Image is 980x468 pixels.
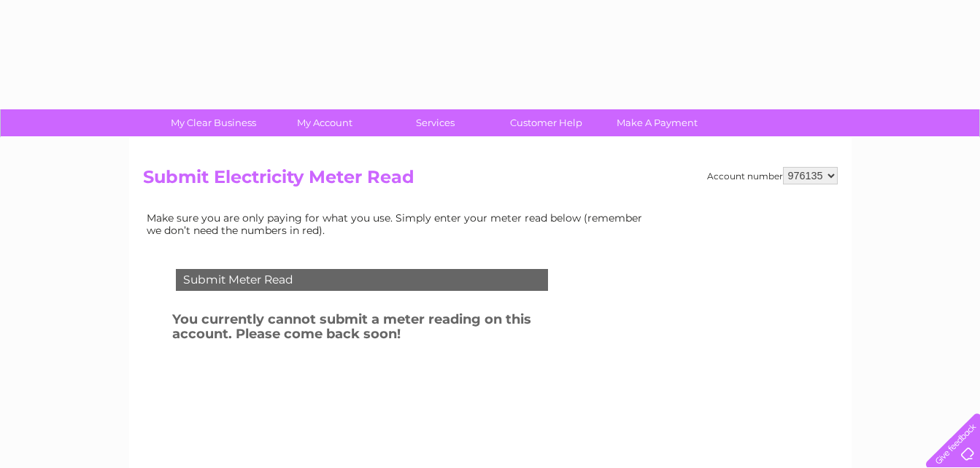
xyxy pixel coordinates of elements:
div: Submit Meter Read [176,269,548,291]
h2: Submit Electricity Meter Read [143,167,838,195]
a: Customer Help [486,109,606,136]
h3: You currently cannot submit a meter reading on this account. Please come back soon! [172,309,587,349]
td: Make sure you are only paying for what you use. Simply enter your meter read below (remember we d... [143,208,654,239]
a: Make A Payment [597,109,717,136]
div: Account number [707,167,838,184]
a: Services [375,109,495,136]
a: My Account [264,109,385,136]
a: My Clear Business [153,109,274,136]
